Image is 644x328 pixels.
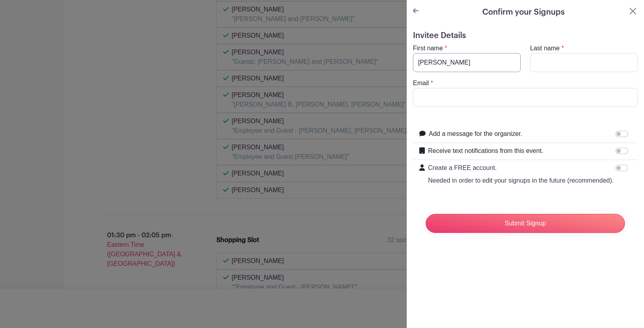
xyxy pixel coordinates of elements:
[628,6,638,16] button: Close
[428,146,543,156] label: Receive text notifications from this event.
[413,44,443,53] label: First name
[413,78,429,88] label: Email
[429,129,522,139] label: Add a message for the organizer.
[413,31,638,40] h5: Invitee Details
[426,214,625,233] input: Submit Signup
[428,163,614,173] p: Create a FREE account.
[530,44,560,53] label: Last name
[482,6,565,18] h5: Confirm your Signups
[428,176,614,185] p: Needed in order to edit your signups in the future (recommended).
